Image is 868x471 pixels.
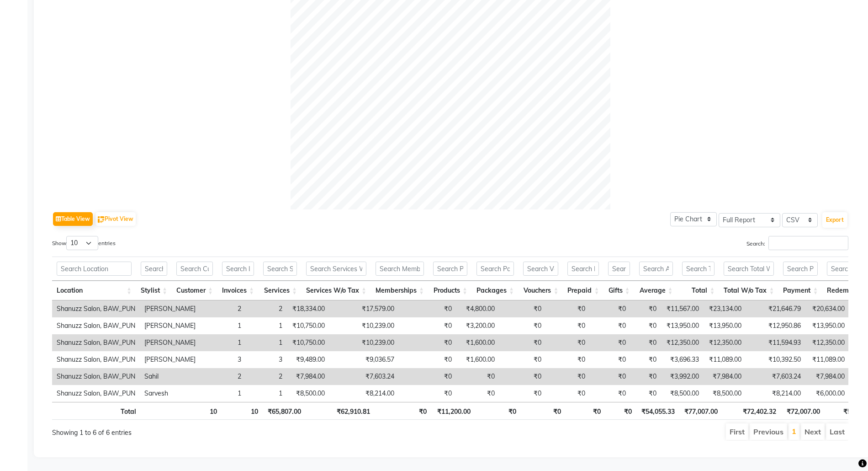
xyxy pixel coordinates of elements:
[603,281,634,300] th: Gifts: activate to sort column ascending
[778,281,822,300] th: Payment: activate to sort column ascending
[546,351,590,368] td: ₹0
[176,262,213,276] input: Search Customer
[746,351,805,368] td: ₹10,392.50
[590,317,630,334] td: ₹0
[431,402,475,420] th: ₹11,200.00
[661,317,704,334] td: ₹13,950.00
[630,334,661,351] td: ₹0
[399,317,456,334] td: ₹0
[52,402,141,420] th: Total
[371,281,429,300] th: Memberships: activate to sort column ascending
[172,281,217,300] th: Customer: activate to sort column ascending
[546,317,590,334] td: ₹0
[140,317,200,334] td: [PERSON_NAME]
[52,351,140,368] td: Shanuzz Salon, BAW_PUN
[746,385,805,402] td: ₹8,214.00
[722,402,781,420] th: ₹72,402.32
[630,385,661,402] td: ₹0
[630,351,661,368] td: ₹0
[52,236,116,250] label: Show entries
[805,351,849,368] td: ₹11,089.00
[246,351,287,368] td: 3
[499,317,546,334] td: ₹0
[95,212,136,226] button: Pivot View
[546,334,590,351] td: ₹0
[781,402,824,420] th: ₹72,007.00
[287,334,329,351] td: ₹10,750.00
[329,351,399,368] td: ₹9,036.57
[52,368,140,385] td: Shanuzz Salon, BAW_PUN
[456,385,499,402] td: ₹0
[140,334,200,351] td: [PERSON_NAME]
[429,281,472,300] th: Products: activate to sort column ascending
[590,368,630,385] td: ₹0
[677,281,720,300] th: Total: activate to sort column ascending
[521,402,565,420] th: ₹0
[590,385,630,402] td: ₹0
[329,334,399,351] td: ₹10,239.00
[476,262,514,276] input: Search Packages
[499,351,546,368] td: ₹0
[287,300,329,317] td: ₹18,334.00
[630,317,661,334] td: ₹0
[724,262,774,276] input: Search Total W/o Tax
[136,281,172,300] th: Stylist: activate to sort column ascending
[590,351,630,368] td: ₹0
[704,351,746,368] td: ₹11,089.00
[140,385,200,402] td: Sarvesh
[719,281,778,300] th: Total W/o Tax: activate to sort column ascending
[456,334,499,351] td: ₹1,600.00
[200,351,246,368] td: 3
[456,300,499,317] td: ₹4,800.00
[704,385,746,402] td: ₹8,500.00
[287,317,329,334] td: ₹10,750.00
[805,368,849,385] td: ₹7,984.00
[140,351,200,368] td: [PERSON_NAME]
[399,334,456,351] td: ₹0
[805,385,849,402] td: ₹6,000.00
[246,368,287,385] td: 2
[456,368,499,385] td: ₹0
[259,281,302,300] th: Services: activate to sort column ascending
[499,368,546,385] td: ₹0
[566,402,606,420] th: ₹0
[519,281,563,300] th: Vouchers: activate to sort column ascending
[66,236,98,250] select: Showentries
[329,300,399,317] td: ₹17,579.00
[805,334,849,351] td: ₹12,350.00
[140,368,200,385] td: Sahil
[329,368,399,385] td: ₹7,603.24
[222,262,254,276] input: Search Invoices
[704,317,746,334] td: ₹13,950.00
[783,262,818,276] input: Search Payment
[805,300,849,317] td: ₹20,634.00
[287,385,329,402] td: ₹8,500.00
[682,262,715,276] input: Search Total
[200,368,246,385] td: 2
[746,236,848,250] label: Search:
[608,262,630,276] input: Search Gifts
[472,281,519,300] th: Packages: activate to sort column ascending
[246,300,287,317] td: 2
[563,281,603,300] th: Prepaid: activate to sort column ascending
[661,300,704,317] td: ₹11,567.00
[176,402,222,420] th: 10
[746,300,805,317] td: ₹21,646.79
[200,334,246,351] td: 1
[329,385,399,402] td: ₹8,214.00
[746,317,805,334] td: ₹12,950.86
[98,216,105,223] img: pivot.png
[200,385,246,402] td: 1
[217,281,259,300] th: Invoices: activate to sort column ascending
[704,368,746,385] td: ₹7,984.00
[399,351,456,368] td: ₹0
[306,402,374,420] th: ₹62,910.81
[746,368,805,385] td: ₹7,603.24
[140,300,200,317] td: [PERSON_NAME]
[52,385,140,402] td: Shanuzz Salon, BAW_PUN
[246,334,287,351] td: 1
[302,281,371,300] th: Services W/o Tax: activate to sort column ascending
[679,402,722,420] th: ₹77,007.00
[639,262,673,276] input: Search Average
[263,262,297,276] input: Search Services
